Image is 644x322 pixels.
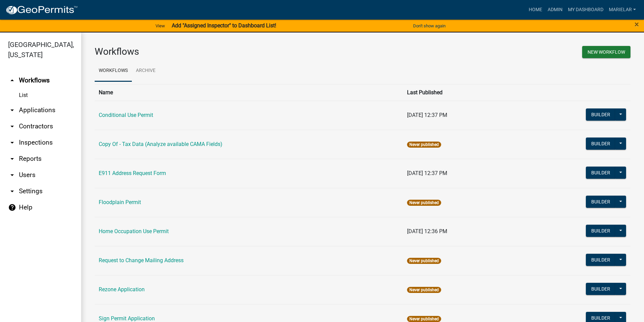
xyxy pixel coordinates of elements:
[545,3,565,16] a: Admin
[565,3,606,16] a: My Dashboard
[526,3,545,16] a: Home
[8,106,16,114] i: arrow_drop_down
[8,155,16,163] i: arrow_drop_down
[8,139,16,147] i: arrow_drop_down
[99,286,145,293] a: Rezone Application
[586,108,616,121] button: Builder
[586,167,616,179] button: Builder
[132,60,160,82] a: Archive
[95,46,358,57] h3: Workflows
[99,112,153,118] a: Conditional Use Permit
[407,316,441,322] span: Never published
[95,60,132,82] a: Workflows
[407,142,441,148] span: Never published
[635,20,639,28] button: Close
[586,196,616,208] button: Builder
[153,20,168,31] a: View
[586,138,616,150] button: Builder
[172,22,276,29] strong: Add "Assigned Inspector" to Dashboard List!
[586,283,616,295] button: Builder
[582,46,630,58] button: New Workflow
[606,3,639,16] a: marielar
[635,20,639,29] span: ×
[407,112,447,118] span: [DATE] 12:37 PM
[8,171,16,179] i: arrow_drop_down
[8,203,16,212] i: help
[407,228,447,234] span: [DATE] 12:36 PM
[99,228,169,234] a: Home Occupation Use Permit
[8,76,16,84] i: arrow_drop_up
[407,200,441,206] span: Never published
[99,141,222,147] a: Copy Of - Tax Data (Analyze available CAMA Fields)
[586,225,616,237] button: Builder
[99,315,155,322] a: Sign Permit Application
[586,254,616,266] button: Builder
[8,187,16,195] i: arrow_drop_down
[403,84,516,101] th: Last Published
[95,84,403,101] th: Name
[407,258,441,264] span: Never published
[8,122,16,130] i: arrow_drop_down
[99,199,141,205] a: Floodplain Permit
[99,170,166,176] a: E911 Address Request Form
[407,170,447,176] span: [DATE] 12:37 PM
[407,287,441,293] span: Never published
[99,257,184,264] a: Request to Change Mailing Address
[410,20,448,31] button: Don't show again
